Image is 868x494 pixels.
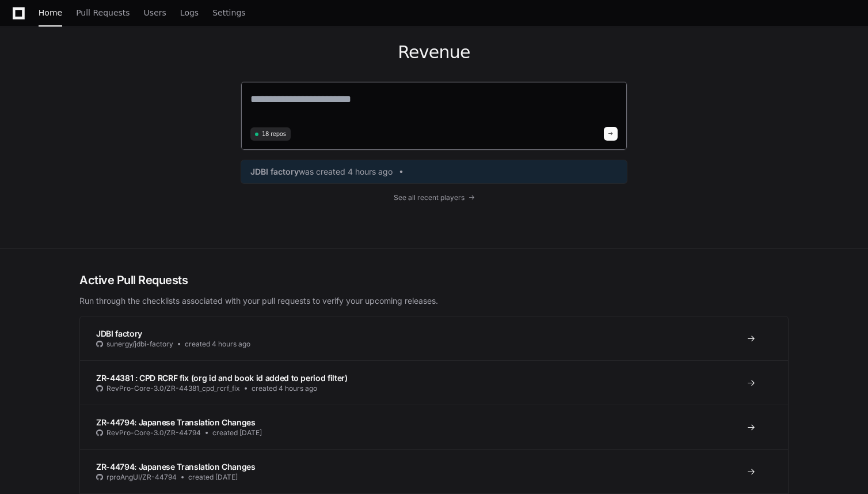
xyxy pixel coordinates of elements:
a: ZR-44794: Japanese Translation ChangesRevPro-Core-3.0/ZR-44794created [DATE] [80,405,788,449]
span: 18 repos [262,130,286,138]
span: was created 4 hours ago [299,166,393,178]
span: Logs [180,9,199,16]
span: See all recent players [394,193,465,202]
span: Users [144,9,166,16]
a: JDBI factorywas created 4 hours ago [250,166,618,178]
span: Settings [212,9,245,16]
a: ZR-44794: Japanese Translation ChangesrproAngUI/ZR-44794created [DATE] [80,449,788,493]
a: ZR-44381 : CPD RCRF fix (org id and book id added to period filter)RevPro-Core-3.0/ZR-44381_cpd_r... [80,360,788,405]
span: JDBI factory [250,166,299,178]
p: Run through the checklists associated with your pull requests to verify your upcoming releases. [79,295,789,307]
h2: Active Pull Requests [79,272,789,288]
span: ZR-44794: Japanese Translation Changes [96,462,256,472]
span: rproAngUI/ZR-44794 [106,473,177,482]
span: RevPro-Core-3.0/ZR-44381_cpd_rcrf_fix [106,384,240,393]
span: JDBI factory [96,329,142,338]
a: JDBI factorysunergy/jdbi-factorycreated 4 hours ago [80,316,788,360]
span: created 4 hours ago [252,384,317,393]
span: RevPro-Core-3.0/ZR-44794 [106,428,201,438]
a: See all recent players [241,193,627,202]
span: created 4 hours ago [185,340,250,349]
span: ZR-44381 : CPD RCRF fix (org id and book id added to period filter) [96,373,348,383]
span: created [DATE] [212,428,262,438]
span: ZR-44794: Japanese Translation Changes [96,417,256,427]
span: sunergy/jdbi-factory [106,340,173,349]
h1: Revenue [241,42,627,63]
span: created [DATE] [188,473,238,482]
span: Home [39,9,62,16]
span: Pull Requests [76,9,130,16]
